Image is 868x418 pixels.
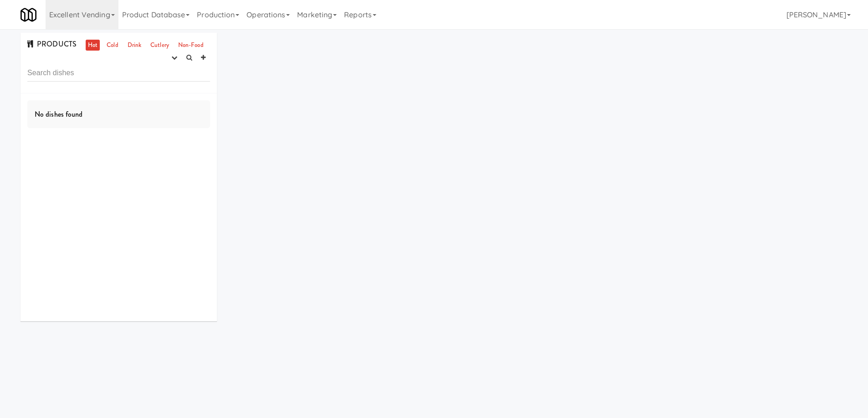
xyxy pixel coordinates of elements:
[86,40,100,51] a: Hot
[21,7,36,23] img: Micromart
[104,40,120,51] a: Cold
[176,40,206,51] a: Non-Food
[27,39,77,49] span: PRODUCTS
[27,65,210,82] input: Search dishes
[27,100,210,129] div: No dishes found
[148,40,171,51] a: Cutlery
[125,40,144,51] a: Drink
